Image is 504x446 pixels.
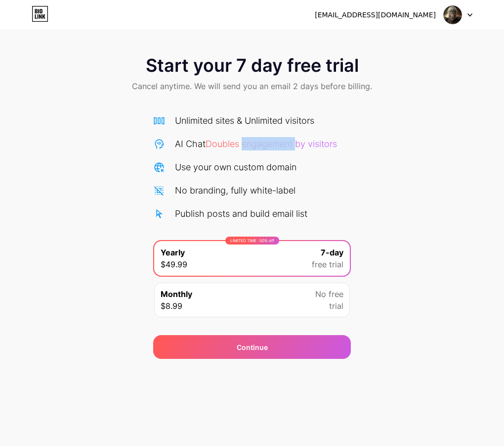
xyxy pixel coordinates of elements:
span: trial [329,300,343,312]
div: AI Chat [175,137,337,150]
img: porkas 33 [443,5,462,24]
div: Use your own custom domain [175,160,296,174]
span: 7-day [321,247,343,258]
span: free trial [312,258,343,270]
div: Publish posts and build email list [175,207,307,220]
div: No branding, fully white-label [175,184,295,197]
span: No free [315,288,343,300]
span: Start your 7 day free trial [146,55,359,75]
span: Yearly [161,247,185,258]
span: Monthly [161,288,192,300]
div: [EMAIL_ADDRESS][DOMAIN_NAME] [315,10,436,20]
span: Doubles engagement by visitors [206,139,337,149]
span: $8.99 [161,300,182,312]
div: Unlimited sites & Unlimited visitors [175,114,314,127]
div: LIMITED TIME : 50% off [225,237,279,245]
span: Continue [237,342,268,352]
span: $49.99 [161,258,187,270]
span: Cancel anytime. We will send you an email 2 days before billing. [132,80,372,92]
